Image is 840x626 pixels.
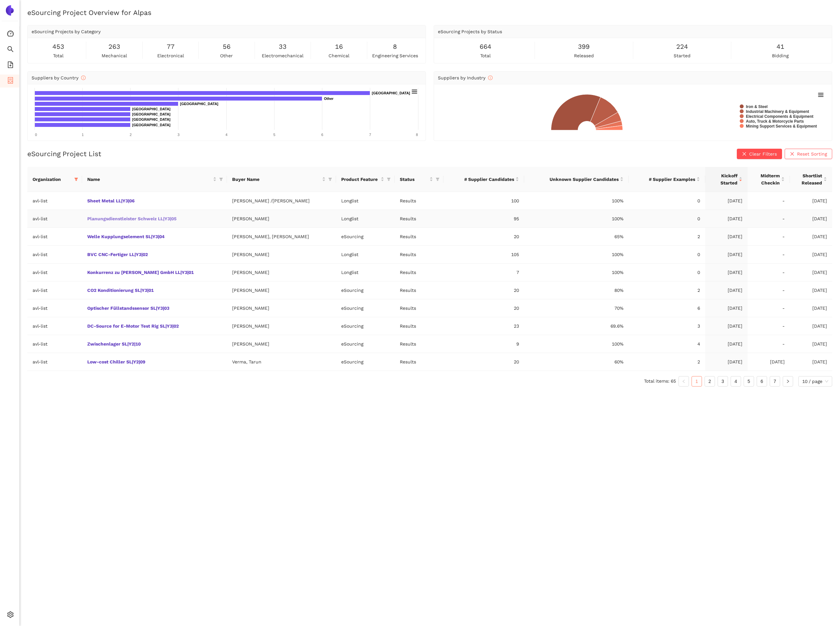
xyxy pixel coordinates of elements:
[73,174,79,184] span: filter
[746,109,809,114] text: Industrial Machinery & Equipment
[790,335,832,353] td: [DATE]
[81,75,86,80] span: info-circle
[753,172,780,186] span: Midterm Checkin
[436,177,440,181] span: filter
[27,353,82,371] td: avl-list
[790,152,794,157] span: close
[53,52,63,59] span: total
[35,133,37,137] text: 0
[744,376,754,386] a: 5
[443,353,524,371] td: 20
[329,52,349,59] span: chemical
[524,167,629,192] th: this column's title is Unknown Supplier Candidates,this column is sortable
[705,246,748,264] td: [DATE]
[180,102,218,106] text: [GEOGRAPHIC_DATA]
[324,97,334,101] text: Other
[227,264,336,281] td: [PERSON_NAME]
[227,335,336,353] td: [PERSON_NAME]
[790,264,832,281] td: [DATE]
[273,133,275,137] text: 5
[416,133,418,137] text: 8
[746,114,813,119] text: Electrical Components & Equipment
[7,28,14,41] span: dashboard
[262,52,303,59] span: electromechanical
[749,150,777,157] span: Clear Filters
[795,172,822,186] span: Shortlist Released
[395,281,443,299] td: Results
[777,42,784,52] span: 41
[790,353,832,371] td: [DATE]
[524,264,629,281] td: 100%
[132,117,171,121] text: [GEOGRAPHIC_DATA]
[336,210,395,228] td: Longlist
[227,246,336,264] td: [PERSON_NAME]
[167,42,175,52] span: 77
[225,133,227,137] text: 4
[524,210,629,228] td: 100%
[705,192,748,210] td: [DATE]
[443,335,524,353] td: 9
[748,335,790,353] td: -
[629,317,705,335] td: 3
[634,176,695,183] span: # Supplier Examples
[674,52,691,59] span: started
[27,210,82,228] td: avl-list
[705,281,748,299] td: [DATE]
[227,353,336,371] td: Verma, Tarun
[718,376,728,387] li: 3
[443,246,524,264] td: 105
[220,52,233,59] span: other
[395,264,443,281] td: Results
[395,228,443,246] td: Results
[790,228,832,246] td: [DATE]
[748,192,790,210] td: -
[336,353,395,371] td: eSourcing
[336,299,395,317] td: eSourcing
[524,228,629,246] td: 65%
[629,192,705,210] td: 0
[27,246,82,264] td: avl-list
[770,376,780,387] li: 7
[629,210,705,228] td: 0
[336,246,395,264] td: Longlist
[327,174,333,184] span: filter
[336,264,395,281] td: Longlist
[157,52,184,59] span: electronical
[748,317,790,335] td: -
[629,281,705,299] td: 2
[785,149,832,159] button: closeReset Sorting
[385,174,392,184] span: filter
[227,281,336,299] td: [PERSON_NAME]
[744,376,754,387] li: 5
[336,228,395,246] td: eSourcing
[177,133,179,137] text: 3
[227,228,336,246] td: [PERSON_NAME], [PERSON_NAME]
[227,210,336,228] td: [PERSON_NAME]
[629,167,705,192] th: this column's title is # Supplier Examples,this column is sortable
[449,176,514,183] span: # Supplier Candidates
[219,177,223,181] span: filter
[336,335,395,353] td: eSourcing
[746,119,804,124] text: Auto, Truck & Motorcycle Parts
[798,376,832,387] div: Page Size
[27,8,832,17] h2: eSourcing Project Overview for Alpas
[335,42,343,52] span: 16
[227,167,336,192] th: this column's title is Buyer Name,this column is sortable
[372,52,418,59] span: engineering services
[710,172,737,186] span: Kickoff Started
[488,75,493,80] span: info-circle
[443,281,524,299] td: 20
[480,52,491,59] span: total
[395,167,443,192] th: this column's title is Status,this column is sortable
[705,228,748,246] td: [DATE]
[102,52,127,59] span: mechanical
[7,609,14,622] span: setting
[27,149,101,158] h2: eSourcing Project List
[132,112,171,116] text: [GEOGRAPHIC_DATA]
[336,317,395,335] td: eSourcing
[395,335,443,353] td: Results
[705,376,715,387] li: 2
[227,299,336,317] td: [PERSON_NAME]
[705,335,748,353] td: [DATE]
[336,167,395,192] th: this column's title is Product Feature,this column is sortable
